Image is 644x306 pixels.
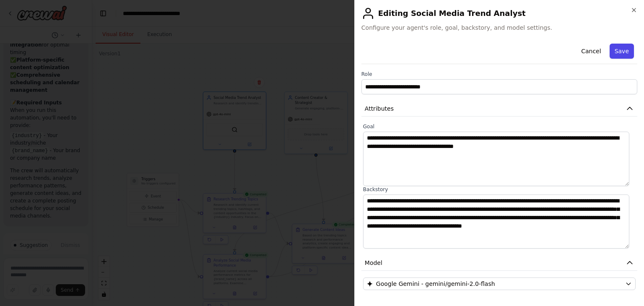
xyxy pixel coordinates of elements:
[365,104,394,113] span: Attributes
[361,7,637,20] h2: Editing Social Media Trend Analyst
[576,44,606,59] button: Cancel
[361,101,637,117] button: Attributes
[376,280,495,288] span: Google Gemini - gemini/gemini-2.0-flash
[610,44,634,59] button: Save
[363,123,636,130] label: Goal
[361,23,637,32] span: Configure your agent's role, goal, backstory, and model settings.
[365,259,382,267] span: Model
[363,277,636,290] button: Google Gemini - gemini/gemini-2.0-flash
[361,255,637,271] button: Model
[363,186,636,193] label: Backstory
[361,71,637,78] label: Role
